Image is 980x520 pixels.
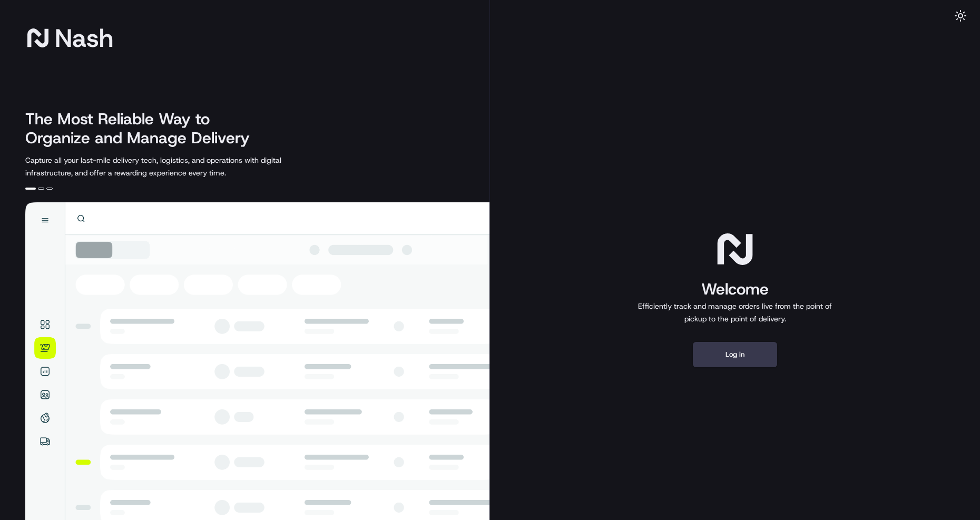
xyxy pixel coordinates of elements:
p: Efficiently track and manage orders live from the point of pickup to the point of delivery. [634,300,836,325]
button: Log in [693,342,777,367]
h1: Welcome [634,279,836,300]
h2: The Most Reliable Way to Organize and Manage Delivery [25,110,261,148]
span: Nash [55,27,113,48]
p: Capture all your last-mile delivery tech, logistics, and operations with digital infrastructure, ... [25,154,329,179]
